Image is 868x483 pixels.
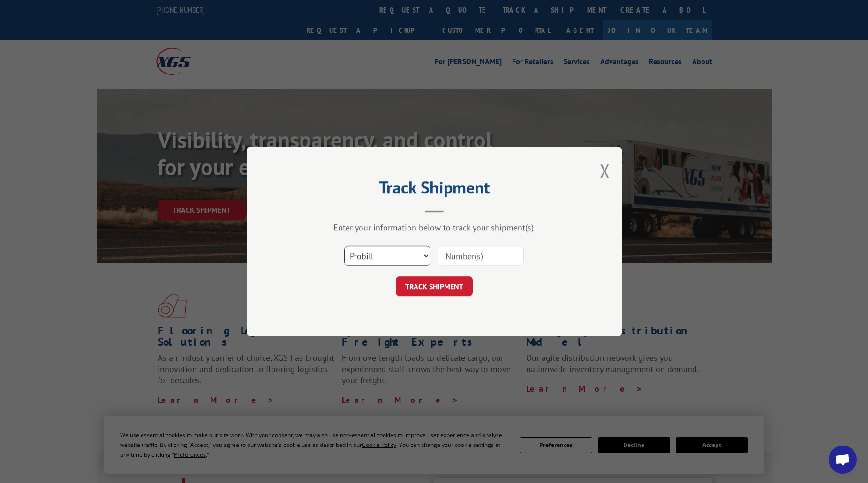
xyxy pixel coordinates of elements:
button: Close modal [600,158,610,183]
button: TRACK SHIPMENT [396,276,473,296]
div: Enter your information below to track your shipment(s). [294,222,575,233]
div: Open chat [829,446,857,474]
input: Number(s) [438,246,524,266]
h2: Track Shipment [294,181,575,199]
